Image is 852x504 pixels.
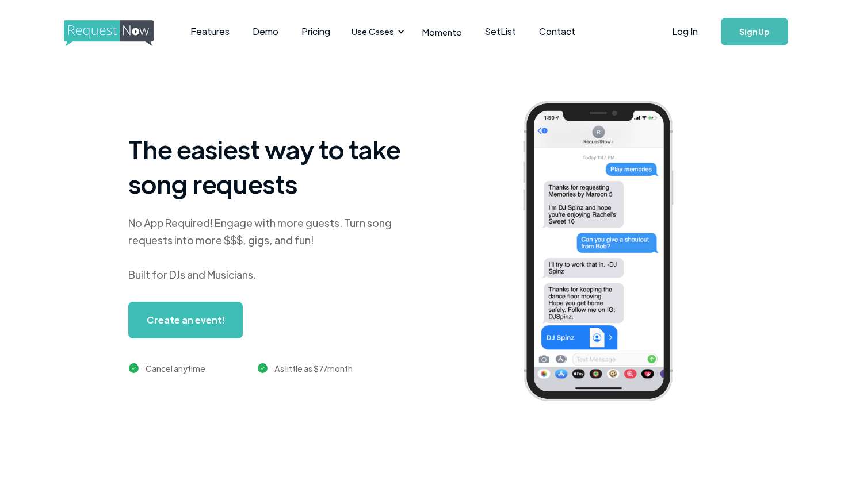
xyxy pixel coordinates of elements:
h1: The easiest way to take song requests [128,132,416,201]
a: SetList [473,14,528,49]
a: Create an event! [128,302,243,338]
a: Features [179,14,241,49]
img: green checkmark [129,363,139,373]
img: requestnow logo [64,20,175,47]
a: Sign Up [721,18,788,45]
a: Demo [241,14,290,49]
div: Use Cases [345,14,408,49]
div: Use Cases [352,25,394,38]
img: iphone screenshot [510,93,704,413]
a: Momento [411,15,473,49]
div: As little as $7/month [274,361,353,375]
a: Pricing [290,14,342,49]
a: Contact [528,14,587,49]
a: Log In [660,11,709,52]
div: No App Required! Engage with more guests. Turn song requests into more $$$, gigs, and fun! Built ... [128,214,416,283]
img: green checkmark [258,363,268,373]
a: home [64,20,150,43]
div: Cancel anytime [146,361,205,375]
